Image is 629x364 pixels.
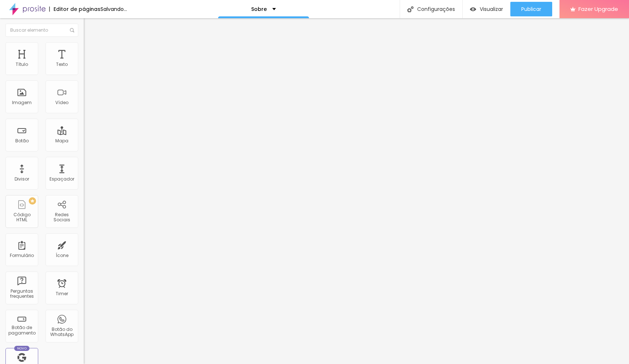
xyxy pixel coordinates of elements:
[7,325,36,336] div: Botão de pagamento
[47,327,76,337] div: Botão do WhatsApp
[56,253,68,258] div: Ícone
[55,100,68,105] div: Vídeo
[10,253,34,258] div: Formulário
[70,28,74,32] img: Icone
[15,138,29,143] div: Botão
[15,177,29,182] div: Divisor
[251,7,267,12] p: Sobre
[100,7,127,12] div: Salvando...
[578,6,618,12] span: Fazer Upgrade
[463,2,510,16] button: Visualizar
[56,62,68,67] div: Texto
[7,289,36,299] div: Perguntas frequentes
[470,6,476,12] img: view-1.svg
[47,212,76,223] div: Redes Sociais
[50,177,74,182] div: Espaçador
[14,346,30,351] div: Novo
[84,18,629,364] iframe: Editor
[521,6,541,12] span: Publicar
[12,100,32,105] div: Imagem
[7,212,36,223] div: Código HTML
[510,2,552,16] button: Publicar
[55,138,68,143] div: Mapa
[5,24,78,37] input: Buscar elemento
[49,7,100,12] div: Editor de páginas
[407,6,414,12] img: Icone
[56,291,68,296] div: Timer
[480,6,503,12] span: Visualizar
[16,62,28,67] div: Título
